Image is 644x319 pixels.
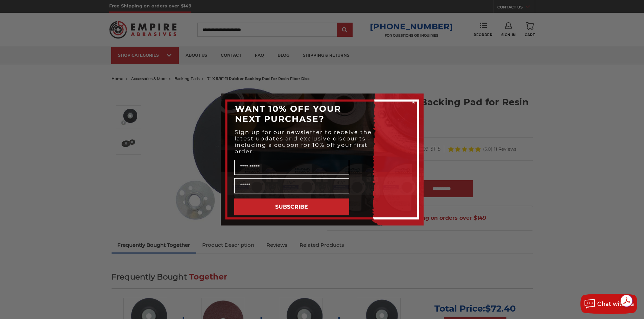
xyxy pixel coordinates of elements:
span: Sign up for our newsletter to receive the latest updates and exclusive discounts - including a co... [235,129,372,155]
span: Chat with us [597,301,634,307]
input: Email [234,178,349,193]
button: Chat with us [580,294,637,314]
button: Close dialog [410,99,417,105]
span: WANT 10% OFF YOUR NEXT PURCHASE? [235,104,341,124]
button: SUBSCRIBE [234,198,349,215]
